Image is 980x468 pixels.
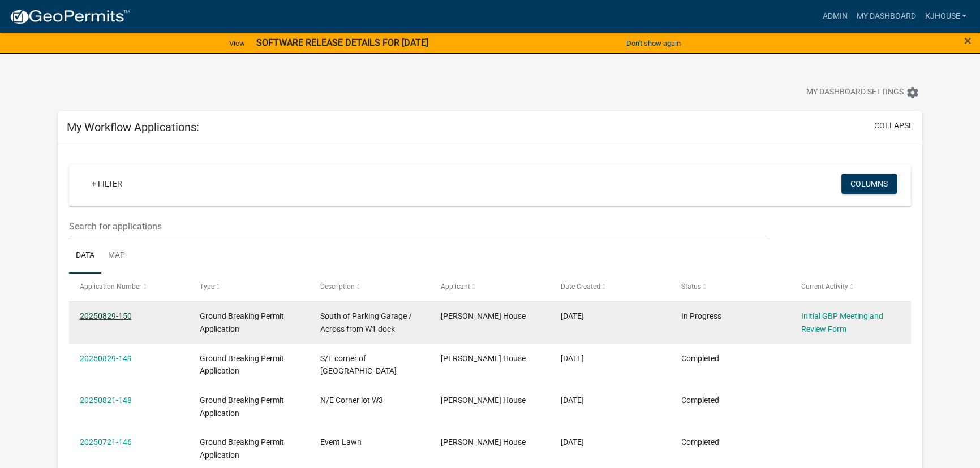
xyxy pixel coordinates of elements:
[69,238,101,274] a: Data
[806,86,904,99] span: My Dashboard Settings
[429,274,550,301] datatable-header-cell: Applicant
[320,354,397,376] span: S/E corner of 89th street
[80,354,132,363] a: 20250829-149
[83,174,131,194] a: + Filter
[200,311,284,333] span: Ground Breaking Permit Application
[80,396,132,405] a: 20250821-148
[189,274,310,301] datatable-header-cell: Type
[440,283,470,291] span: Applicant
[801,311,883,333] a: Initial GBP Meeting and Review Form
[801,283,848,291] span: Current Activity
[681,354,719,363] span: Completed
[874,120,913,132] button: collapse
[622,34,685,53] button: Don't show again
[440,396,525,405] span: Jay House
[101,238,132,274] a: Map
[964,34,972,47] button: Close
[256,37,428,48] strong: SOFTWARE RELEASE DETAILS FOR [DATE]
[964,33,972,49] span: ×
[200,437,284,460] span: Ground Breaking Permit Application
[681,283,701,291] span: Status
[69,215,768,238] input: Search for applications
[320,283,355,291] span: Description
[440,437,525,447] span: Jay House
[797,81,929,103] button: My Dashboard Settingssettings
[681,396,719,405] span: Completed
[80,283,141,291] span: Application Number
[561,437,584,447] span: 07/21/2025
[440,311,525,320] span: Jay House
[80,437,132,447] a: 20250721-146
[200,396,284,418] span: Ground Breaking Permit Application
[200,283,214,291] span: Type
[320,311,412,333] span: South of Parking Garage / Across from W1 dock
[69,274,190,301] datatable-header-cell: Application Number
[440,354,525,363] span: Jay House
[906,86,919,99] i: settings
[80,311,132,320] a: 20250829-150
[670,274,790,301] datatable-header-cell: Status
[310,274,430,301] datatable-header-cell: Description
[67,120,199,134] h5: My Workflow Applications:
[320,437,362,447] span: Event Lawn
[790,274,911,301] datatable-header-cell: Current Activity
[561,396,584,405] span: 08/21/2025
[920,6,971,27] a: kjhouse
[550,274,670,301] datatable-header-cell: Date Created
[320,396,383,405] span: N/E Corner lot W3
[818,6,852,27] a: Admin
[561,311,584,320] span: 08/29/2025
[561,354,584,363] span: 08/29/2025
[561,283,600,291] span: Date Created
[225,34,250,53] a: View
[681,311,721,320] span: In Progress
[852,6,920,27] a: My Dashboard
[681,437,719,447] span: Completed
[841,174,897,194] button: Columns
[200,354,284,376] span: Ground Breaking Permit Application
